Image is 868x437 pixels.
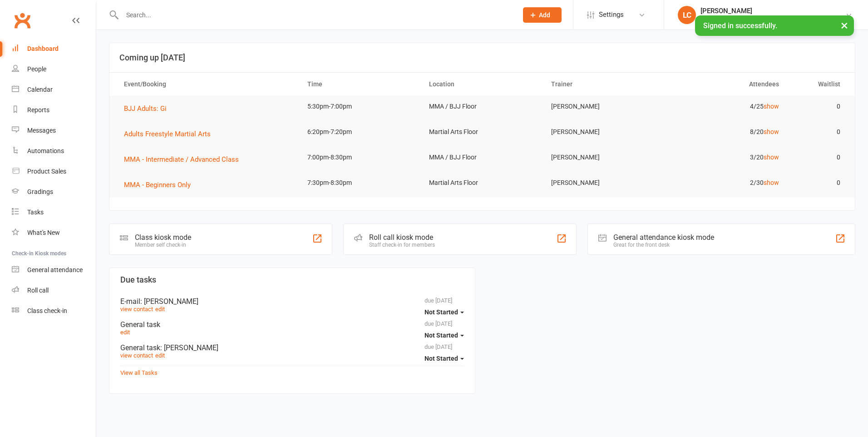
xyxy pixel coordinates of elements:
div: Staff check-in for members [369,242,435,248]
button: Not Started [424,304,464,320]
a: Clubworx [11,9,34,32]
td: Martial Arts Floor [421,121,543,143]
span: Add [539,11,550,19]
a: Dashboard [12,39,96,59]
div: Calendar [27,86,53,93]
button: × [836,15,853,35]
div: Class check-in [27,307,67,314]
td: 2/30 [665,172,787,194]
td: 0 [787,172,848,194]
input: Search... [119,9,511,21]
td: Martial Arts Floor [421,172,543,194]
a: view contact [120,306,153,313]
td: MMA / BJJ Floor [421,147,543,168]
div: General task [120,320,464,329]
div: Roll call kiosk mode [369,233,435,242]
th: Trainer [543,73,665,96]
span: MMA - Intermediate / Advanced Class [124,155,239,164]
td: 8/20 [665,121,787,143]
button: Not Started [424,327,464,343]
td: [PERSON_NAME] [543,96,665,117]
a: show [764,128,779,135]
div: LC [678,6,696,24]
div: Gradings [27,188,53,195]
button: MMA - Beginners Only [124,179,197,190]
div: General attendance kiosk mode [613,233,714,242]
div: [PERSON_NAME] Martial Arts and Fitness Academy [700,15,845,23]
div: E-mail [120,297,464,306]
h3: Due tasks [120,275,464,284]
td: 0 [787,96,848,117]
th: Location [421,73,543,96]
a: Calendar [12,79,96,100]
span: : [PERSON_NAME] [140,297,198,306]
div: What's New [27,229,60,236]
div: Reports [27,106,49,114]
td: [PERSON_NAME] [543,121,665,143]
span: Not Started [424,355,458,362]
button: Adults Freestyle Martial Arts [124,129,217,139]
td: 7:30pm-8:30pm [299,172,421,194]
a: People [12,59,96,79]
div: Product Sales [27,168,66,175]
div: [PERSON_NAME] [700,7,845,15]
div: Tasks [27,209,44,216]
a: Gradings [12,182,96,202]
td: 0 [787,121,848,143]
a: Product Sales [12,161,96,182]
a: Automations [12,141,96,161]
button: Not Started [424,350,464,367]
span: : [PERSON_NAME] [160,343,218,352]
a: Messages [12,120,96,141]
a: View all Tasks [120,369,158,376]
div: General task [120,343,464,352]
span: Adults Freestyle Martial Arts [124,130,211,138]
div: Messages [27,127,56,134]
div: Dashboard [27,45,59,52]
span: Not Started [424,332,458,339]
td: [PERSON_NAME] [543,172,665,194]
th: Event/Booking [116,73,299,96]
a: Roll call [12,280,96,301]
td: 3/20 [665,147,787,168]
span: MMA - Beginners Only [124,181,191,189]
a: Reports [12,100,96,120]
a: Tasks [12,202,96,223]
td: 6:20pm-7:20pm [299,121,421,143]
div: Great for the front desk [613,242,714,248]
a: General attendance kiosk mode [12,260,96,280]
span: Not Started [424,308,458,316]
h3: Coming up [DATE] [119,53,845,62]
a: view contact [120,352,153,359]
th: Waitlist [787,73,848,96]
span: Settings [599,5,624,25]
a: edit [155,306,165,313]
div: Automations [27,147,64,154]
th: Time [299,73,421,96]
a: Class kiosk mode [12,301,96,321]
td: 5:30pm-7:00pm [299,96,421,117]
button: MMA - Intermediate / Advanced Class [124,154,245,165]
div: Roll call [27,287,49,294]
td: [PERSON_NAME] [543,147,665,168]
div: Class kiosk mode [135,233,191,242]
a: show [764,179,779,186]
td: MMA / BJJ Floor [421,96,543,117]
a: show [764,154,779,161]
a: edit [155,352,165,359]
a: show [764,103,779,110]
button: Add [523,7,562,23]
div: Member self check-in [135,242,191,248]
div: People [27,65,46,73]
td: 0 [787,147,848,168]
td: 7:00pm-8:30pm [299,147,421,168]
a: edit [120,329,130,336]
td: 4/25 [665,96,787,117]
a: What's New [12,223,96,243]
span: BJJ Adults: Gi [124,104,167,113]
button: BJJ Adults: Gi [124,103,173,114]
span: Signed in successfully. [703,21,777,30]
th: Attendees [665,73,787,96]
div: General attendance [27,266,83,273]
